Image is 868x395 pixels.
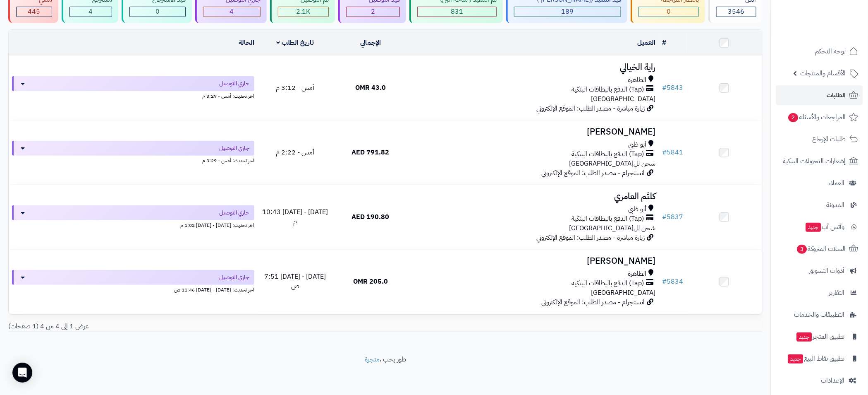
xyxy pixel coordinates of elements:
[827,89,846,101] span: الطلبات
[411,63,656,72] h3: راية الخيالي
[829,287,845,299] span: التقارير
[821,375,845,386] span: الإعدادات
[801,67,846,79] span: الأقسام والمنتجات
[794,309,845,320] span: التطبيقات والخدمات
[797,245,808,254] span: 3
[629,140,647,149] span: أبو ظبي
[352,147,390,157] span: 791.82 AED
[662,277,684,287] a: #5834
[815,46,846,57] span: لوحة التحكم
[537,233,645,243] span: زيارة مباشرة - مصدر الطلب: الموقع الإلكتروني
[219,209,249,217] span: جاري التوصيل
[28,7,41,17] span: 445
[411,192,656,201] h3: كلثم العامري
[297,7,311,17] span: 2.1K
[797,332,812,342] span: جديد
[155,7,160,17] span: 0
[239,38,254,48] a: الحالة
[776,261,863,281] a: أدوات التسويق
[776,173,863,193] a: العملاء
[776,129,863,149] a: طلبات الإرجاع
[418,7,496,17] div: 831
[591,288,656,298] span: [GEOGRAPHIC_DATA]
[360,38,381,48] a: الإجمالي
[569,223,656,233] span: شحن لل[GEOGRAPHIC_DATA]
[12,363,32,383] div: Open Intercom Messenger
[788,111,846,123] span: المراجعات والأسئلة
[591,94,656,104] span: [GEOGRAPHIC_DATA]
[827,199,845,211] span: المدونة
[628,269,647,279] span: الظاهرة
[70,7,112,17] div: 4
[662,83,684,93] a: #5843
[347,7,399,17] div: 2
[788,354,803,364] span: جديد
[355,83,386,93] span: 43.0 OMR
[542,168,645,178] span: انستجرام - مصدر الطلب: الموقع الإلكتروني
[371,7,375,17] span: 2
[562,7,574,17] span: 189
[230,7,234,17] span: 4
[662,277,667,287] span: #
[12,156,254,164] div: اخر تحديث: أمس - 3:29 م
[628,75,647,85] span: الظاهرة
[812,19,860,36] img: logo-2.png
[219,144,249,152] span: جاري التوصيل
[639,7,698,17] div: 0
[542,297,645,307] span: انستجرام - مصدر الطلب: الموقع الإلكتروني
[662,83,667,93] span: #
[451,7,463,17] span: 831
[809,265,845,277] span: أدوات التسويق
[805,221,845,233] span: وآتس آب
[796,331,845,342] span: تطبيق المتجر
[130,7,185,17] div: 0
[662,38,667,48] a: #
[12,91,254,100] div: اخر تحديث: أمس - 3:29 م
[662,212,667,222] span: #
[262,207,328,226] span: [DATE] - [DATE] 10:43 م
[789,113,799,123] span: 2
[89,7,93,17] span: 4
[629,205,647,214] span: أبو ظبي
[787,353,845,364] span: تطبيق نقاط البيع
[776,371,863,390] a: الإعدادات
[796,243,846,255] span: السلات المتروكة
[776,151,863,171] a: إشعارات التحويلات البنكية
[411,127,656,137] h3: [PERSON_NAME]
[572,85,644,94] span: (Tap) الدفع بالبطاقات البنكية
[776,85,863,105] a: الطلبات
[572,279,644,288] span: (Tap) الدفع بالبطاقات البنكية
[776,239,863,259] a: السلات المتروكة3
[411,256,656,266] h3: [PERSON_NAME]
[776,217,863,237] a: وآتس آبجديد
[776,327,863,347] a: تطبيق المتجرجديد
[219,79,249,88] span: جاري التوصيل
[572,149,644,159] span: (Tap) الدفع بالبطاقات البنكية
[776,107,863,127] a: المراجعات والأسئلة2
[12,220,254,229] div: اخر تحديث: [DATE] - [DATE] 1:02 م
[569,159,656,169] span: شحن لل[GEOGRAPHIC_DATA]
[776,305,863,325] a: التطبيقات والخدمات
[667,7,671,17] span: 0
[783,155,846,167] span: إشعارات التحويلات البنكية
[776,195,863,215] a: المدونة
[365,354,380,364] a: متجرة
[353,277,388,287] span: 205.0 OMR
[219,273,249,282] span: جاري التوصيل
[278,7,328,17] div: 2071
[662,212,684,222] a: #5837
[829,177,845,189] span: العملاء
[12,285,254,294] div: اخر تحديث: [DATE] - [DATE] 11:46 ص
[276,83,314,93] span: أمس - 3:12 م
[728,7,745,17] span: 3546
[572,214,644,224] span: (Tap) الدفع بالبطاقات البنكية
[264,272,326,291] span: [DATE] - [DATE] 7:51 ص
[776,283,863,303] a: التقارير
[203,7,260,17] div: 4
[662,147,667,157] span: #
[638,38,656,48] a: العميل
[776,41,863,61] a: لوحة التحكم
[662,147,684,157] a: #5841
[813,133,846,145] span: طلبات الإرجاع
[277,38,314,48] a: تاريخ الطلب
